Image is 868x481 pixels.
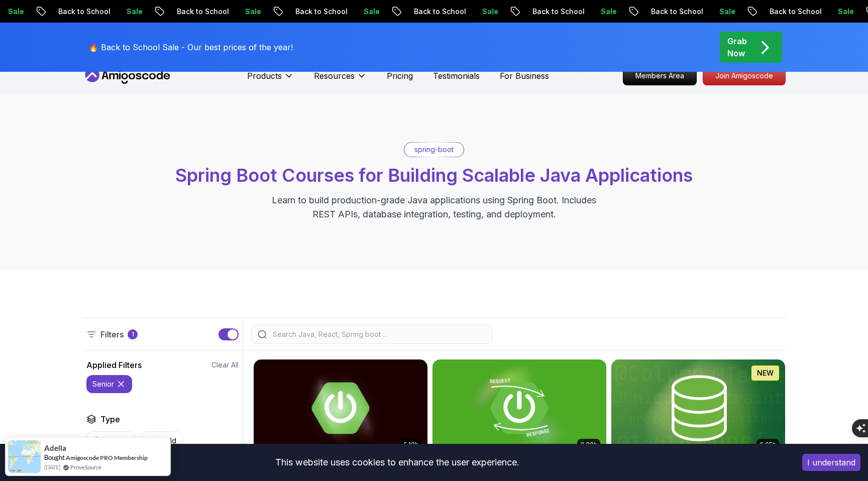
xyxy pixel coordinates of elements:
p: Sale [236,7,268,17]
p: Filters [100,328,124,340]
p: 1 [132,330,134,338]
h2: Applied Filters [86,359,142,371]
h2: Type [100,413,120,425]
img: Advanced Spring Boot card [254,359,427,457]
button: Accept cookies [802,454,860,471]
input: Search Java, React, Spring boot ... [271,329,486,339]
p: Back to School [167,7,236,17]
div: This website uses cookies to enhance the user experience. [8,451,787,473]
span: Adella [44,444,66,452]
span: Bought [44,453,65,461]
p: 🔥 Back to School Sale - Our best prices of the year! [88,41,293,53]
p: spring-boot [414,145,454,155]
p: Sale [473,7,505,17]
p: 5.18h [404,441,418,449]
p: Members Area [623,67,696,85]
img: provesource social proof notification image [8,440,41,473]
a: For Business [500,70,549,82]
p: Resources [314,70,355,82]
p: Sale [117,7,149,17]
a: Pricing [387,70,413,82]
p: Back to School [760,7,828,17]
p: Back to School [286,7,354,17]
a: Testimonials [433,70,480,82]
p: Join Amigoscode [703,67,785,85]
p: 3.30h [580,441,597,449]
p: Sale [591,7,623,17]
a: Join Amigoscode [703,66,786,85]
p: Back to School [404,7,473,17]
button: Clear All [211,360,239,370]
p: senior [92,379,114,389]
p: Sale [710,7,742,17]
a: Amigoscode PRO Membership [66,453,148,462]
p: Back to School [641,7,710,17]
p: NEW [757,368,774,378]
button: Resources [314,70,367,90]
p: Sale [354,7,386,17]
p: 6.65h [759,441,776,449]
p: Back to School [49,7,117,17]
img: Building APIs with Spring Boot card [432,359,606,457]
button: Build [142,431,183,450]
p: Back to School [523,7,591,17]
button: Course [86,431,136,450]
p: Products [247,70,282,82]
p: Learn to build production-grade Java applications using Spring Boot. Includes REST APIs, database... [265,193,603,221]
p: Sale [828,7,860,17]
p: Course [105,436,129,446]
button: Products [247,70,294,90]
span: Spring Boot Courses for Building Scalable Java Applications [175,164,693,186]
span: [DATE] [44,463,60,471]
p: Grab Now [727,35,747,59]
button: senior [86,375,132,393]
p: Build [160,436,176,446]
a: ProveSource [70,463,101,471]
img: Spring Data JPA card [611,359,785,457]
a: Members Area [623,66,697,85]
